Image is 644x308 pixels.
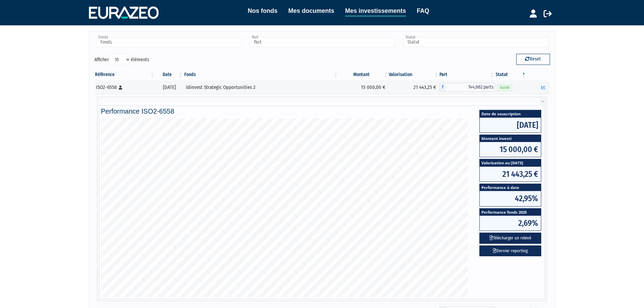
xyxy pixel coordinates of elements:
[439,83,495,92] div: F - Idinvest Strategic Opportunities 2
[480,216,541,231] span: 2,69%
[480,184,541,191] span: Performance à date
[345,6,406,17] a: Mes investissements
[389,69,439,80] th: Valorisation: activer pour trier la colonne par ordre croissant
[480,209,541,216] span: Performance fonds 2025
[248,6,278,16] a: Nos fonds
[89,6,159,19] img: 1732889491-logotype_eurazeo_blanc_rvb.png
[439,69,495,80] th: Part: activer pour trier la colonne par ordre croissant
[94,69,155,80] th: Référence : activer pour trier la colonne par ordre croissant
[94,54,149,65] label: Afficher éléments
[480,167,541,182] span: 21 443,25 €
[186,84,336,91] div: Idinvest Strategic Opportunities 2
[96,84,153,91] div: ISO2-6558
[480,118,541,133] span: [DATE]
[446,83,495,92] span: 144,662 parts
[480,135,541,142] span: Montant investi
[101,108,543,115] h4: Performance ISO2-6558
[479,233,541,244] button: Télécharger un relevé
[389,80,439,94] td: 21 443,25 €
[184,69,339,80] th: Fonds: activer pour trier la colonne par ordre croissant
[480,159,541,166] span: Valorisation au [DATE]
[480,142,541,157] span: 15 000,00 €
[495,69,526,80] th: Statut : activer pour trier la colonne par ordre d&eacute;croissant
[480,191,541,206] span: 42,95%
[497,85,512,91] span: Valide
[339,69,389,80] th: Montant: activer pour trier la colonne par ordre croissant
[417,6,429,16] a: FAQ
[155,69,184,80] th: Date: activer pour trier la colonne par ordre croissant
[119,86,122,90] i: [Français] Personne physique
[109,54,131,65] select: Afficheréléments
[439,83,446,92] span: F
[480,110,541,117] span: Date de souscription
[479,245,541,257] a: Dernier reporting
[339,80,389,94] td: 15 000,00 €
[158,84,181,91] div: [DATE]
[288,6,334,16] a: Mes documents
[516,54,550,65] button: Reset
